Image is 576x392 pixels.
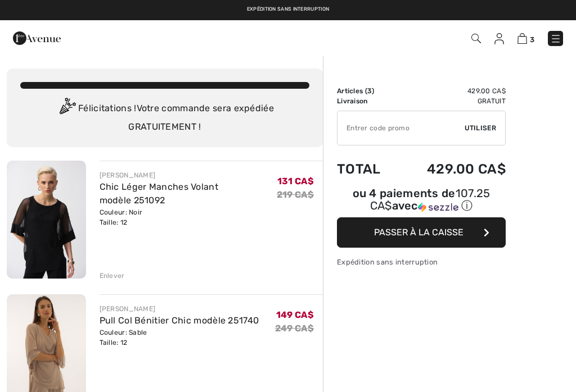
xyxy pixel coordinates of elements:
img: Mes infos [494,33,504,44]
img: Recherche [471,34,481,43]
td: Gratuit [397,96,506,106]
s: 249 CA$ [275,323,314,334]
span: 3 [530,35,534,44]
a: Chic Léger Manches Volant modèle 251092 [100,181,219,206]
s: 219 CA$ [277,189,314,200]
img: Menu [550,33,561,44]
div: Enlever [100,271,125,281]
a: 1ère Avenue [13,32,61,43]
span: 3 [367,87,372,95]
td: 429.00 CA$ [397,86,506,96]
img: Sezzle [418,202,458,212]
img: 1ère Avenue [13,27,61,49]
div: ou 4 paiements de avec [337,188,506,213]
td: Livraison [337,96,397,106]
img: Chic Léger Manches Volant modèle 251092 [7,161,86,279]
span: 107.25 CA$ [370,186,490,212]
div: [PERSON_NAME] [100,304,259,314]
input: Code promo [337,111,465,145]
img: Panier d'achat [517,33,527,44]
div: Couleur: Sable Taille: 12 [100,327,259,348]
div: Couleur: Noir Taille: 12 [100,207,277,227]
div: Félicitations ! Votre commande sera expédiée GRATUITEMENT ! [20,98,309,134]
td: Total [337,150,397,188]
span: Passer à la caisse [374,227,463,238]
div: Expédition sans interruption [337,257,506,267]
span: 149 CA$ [276,309,314,320]
img: Congratulation2.svg [56,98,78,120]
td: Articles ( ) [337,86,397,96]
td: 429.00 CA$ [397,150,506,188]
span: 131 CA$ [277,176,314,186]
span: Utiliser [465,123,496,133]
a: 3 [517,31,534,45]
a: Pull Col Bénitier Chic modèle 251740 [100,315,259,326]
div: [PERSON_NAME] [100,170,277,180]
div: ou 4 paiements de107.25 CA$avecSezzle Cliquez pour en savoir plus sur Sezzle [337,188,506,217]
button: Passer à la caisse [337,217,506,248]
